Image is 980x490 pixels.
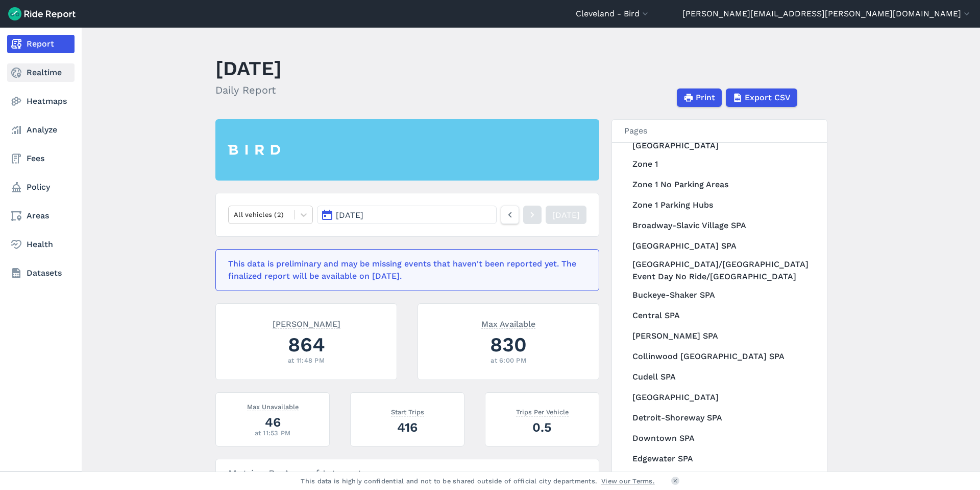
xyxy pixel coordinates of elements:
h3: Pages [612,120,827,143]
a: Edgewater SPA [626,449,815,469]
a: Buckeye-Shaker SPA [626,285,815,305]
a: Health [7,235,75,254]
a: [GEOGRAPHIC_DATA]/[GEOGRAPHIC_DATA] Event Day No Ride/[GEOGRAPHIC_DATA] [626,256,815,285]
a: Downtown SPA [626,428,815,449]
span: Max Unavailable [247,401,299,411]
button: Print [677,88,722,107]
a: Heatmaps [7,92,75,110]
a: Euclid Green SPA [626,469,815,489]
span: Print [696,92,715,104]
a: [DATE] [546,206,586,224]
a: Realtime [7,63,75,82]
a: Areas [7,207,75,225]
button: Cleveland - Bird [576,8,650,20]
img: Bird [228,145,280,155]
a: Analyze [7,121,75,139]
div: 416 [363,418,452,436]
div: at 6:00 PM [430,355,586,365]
div: 830 [430,330,586,359]
a: Zone 1 Parking Hubs [626,195,815,215]
div: This data is preliminary and may be missing events that haven't been reported yet. The finalized ... [228,258,580,282]
h2: Daily Report [215,82,282,98]
a: Fees [7,149,75,168]
div: at 11:48 PM [228,355,384,365]
a: Cudell SPA [626,367,815,387]
a: [GEOGRAPHIC_DATA] [626,387,815,408]
div: at 11:53 PM [228,428,317,438]
a: [PERSON_NAME] SPA [626,326,815,346]
h1: [DATE] [215,54,282,82]
a: Zone 1 [626,154,815,174]
a: Policy [7,178,75,196]
button: [PERSON_NAME][EMAIL_ADDRESS][PERSON_NAME][DOMAIN_NAME] [682,8,972,20]
span: [PERSON_NAME] [273,318,340,328]
a: Central SPA [626,305,815,326]
a: Zone 1 No Parking Areas [626,174,815,195]
a: Datasets [7,264,75,282]
div: 0.5 [498,418,586,436]
h3: Metrics By Area of Interest [216,459,599,488]
span: Trips Per Vehicle [516,406,569,416]
button: Export CSV [726,88,797,107]
div: 46 [228,413,317,431]
a: Report [7,35,75,53]
button: [DATE] [317,206,497,224]
span: Export CSV [745,92,791,104]
a: Collinwood [GEOGRAPHIC_DATA] SPA [626,346,815,367]
img: Ride Report [8,7,76,20]
span: [DATE] [336,210,363,220]
span: Max Available [481,318,535,328]
span: Start Trips [391,406,424,416]
div: 864 [228,330,384,359]
a: View our Terms. [601,476,655,486]
a: [GEOGRAPHIC_DATA] SPA [626,236,815,256]
a: Broadway-Slavic Village SPA [626,215,815,236]
a: Detroit-Shoreway SPA [626,408,815,428]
